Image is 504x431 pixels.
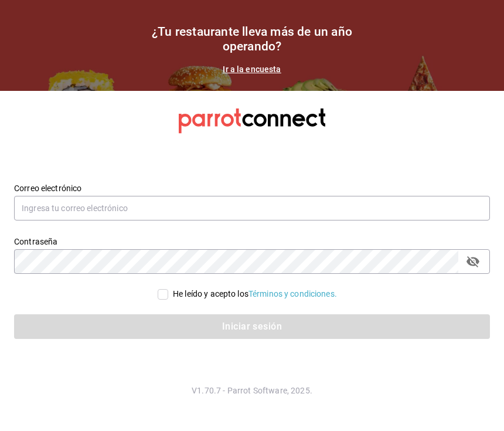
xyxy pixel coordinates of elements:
[14,237,490,246] label: Contraseña
[223,65,281,74] a: Ir a la encuesta
[463,252,483,272] button: passwordField
[135,25,369,54] h1: ¿Tu restaurante lleva más de un año operando?
[173,288,337,300] div: He leído y acepto los
[14,196,490,220] input: Ingresa tu correo electrónico
[14,385,490,396] p: V1.70.7 - Parrot Software, 2025.
[14,184,490,192] label: Correo electrónico
[248,289,337,298] a: Términos y condiciones.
